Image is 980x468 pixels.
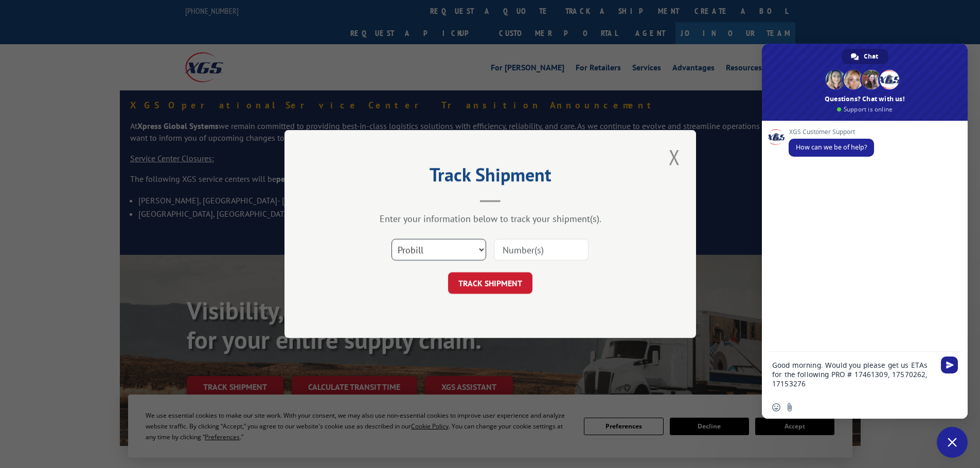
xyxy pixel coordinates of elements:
div: Enter your information below to track your shipment(s). [336,213,645,224]
span: Chat [864,49,878,64]
a: Chat [842,49,888,64]
input: Number(s) [494,239,589,260]
button: TRACK SHIPMENT [448,272,532,294]
span: Send [941,357,958,373]
textarea: Compose your message... [772,352,937,396]
span: Send a file [786,403,794,411]
h2: Track Shipment [336,167,645,187]
a: Close chat [937,427,968,458]
span: XGS Customer Support [789,128,874,136]
button: Close modal [666,143,683,171]
span: How can we be of help? [796,143,867,152]
span: Insert an emoji [772,403,780,411]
